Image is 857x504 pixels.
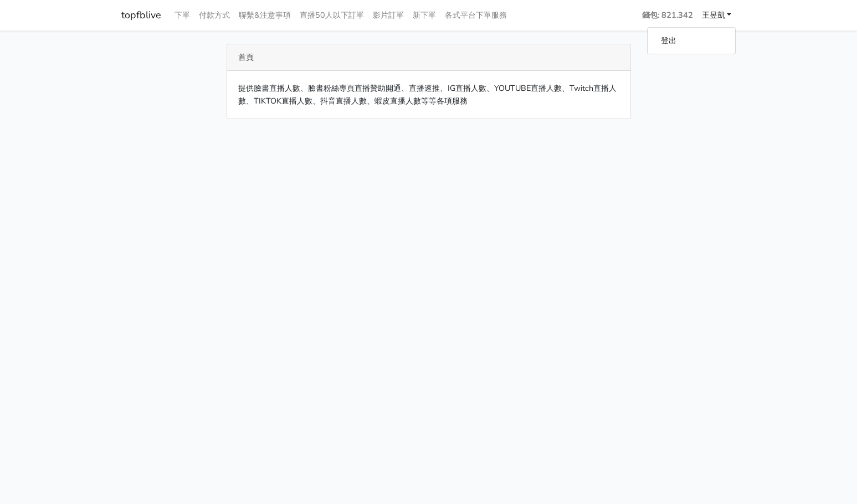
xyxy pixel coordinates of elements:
div: 首頁 [227,44,630,71]
a: 錢包: 821.342 [638,4,697,26]
a: 付款方式 [194,4,234,26]
strong: 錢包: 821.342 [642,9,693,20]
a: 下單 [170,4,194,26]
a: topfblive [121,4,161,26]
a: 聯繫&注意事項 [234,4,295,26]
a: 新下單 [408,4,440,26]
a: 各式平台下單服務 [440,4,511,26]
div: 提供臉書直播人數、臉書粉絲專頁直播贊助開通、直播速推、IG直播人數、YOUTUBE直播人數、Twitch直播人數、TIKTOK直播人數、抖音直播人數、蝦皮直播人數等等各項服務 [227,71,630,119]
div: 王昱凱 [647,27,736,54]
a: 登出 [648,32,735,49]
a: 直播50人以下訂單 [295,4,368,26]
a: 王昱凱 [697,4,736,26]
a: 影片訂單 [368,4,408,26]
